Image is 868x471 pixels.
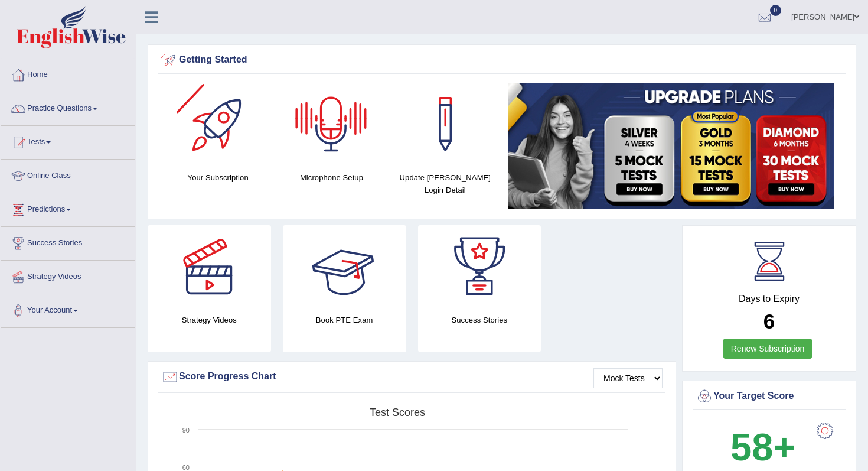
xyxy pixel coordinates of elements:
[418,314,541,326] h4: Success Stories
[1,294,135,324] a: Your Account
[283,314,406,326] h4: Book PTE Exam
[370,407,425,418] tspan: Test scores
[1,227,135,256] a: Success Stories
[182,464,190,471] text: 60
[1,261,135,290] a: Strategy Videos
[770,5,782,16] span: 0
[508,83,834,209] img: small5.jpg
[167,171,269,184] h4: Your Subscription
[696,388,843,405] div: Your Target Score
[161,368,663,386] div: Score Progress Chart
[182,427,190,434] text: 90
[1,193,135,223] a: Predictions
[730,425,795,469] b: 58+
[696,294,843,304] h4: Days to Expiry
[1,160,135,189] a: Online Class
[1,59,135,88] a: Home
[161,51,843,69] div: Getting Started
[1,126,135,155] a: Tests
[148,314,271,326] h4: Strategy Videos
[1,92,135,122] a: Practice Questions
[763,310,775,333] b: 6
[280,171,382,184] h4: Microphone Setup
[394,171,496,196] h4: Update [PERSON_NAME] Login Detail
[723,339,812,359] a: Renew Subscription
